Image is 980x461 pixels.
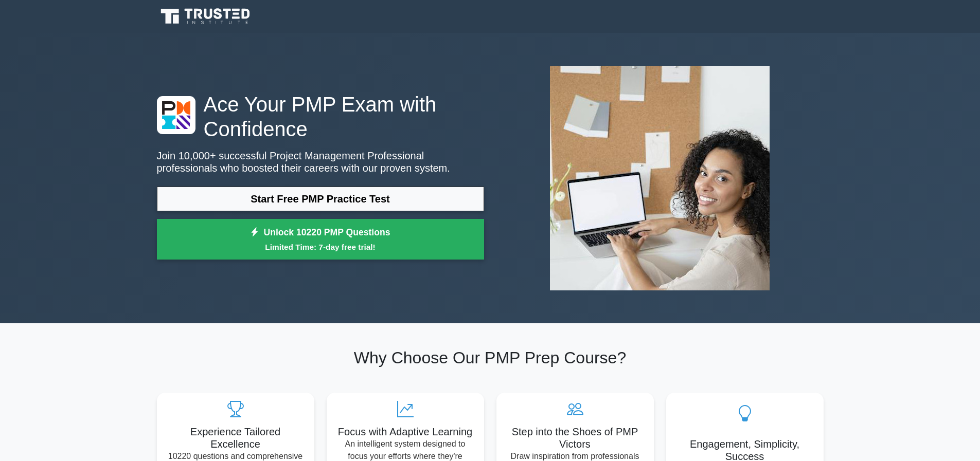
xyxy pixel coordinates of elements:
[157,219,484,260] a: Unlock 10220 PMP QuestionsLimited Time: 7-day free trial!
[170,241,471,253] small: Limited Time: 7-day free trial!
[157,150,484,174] p: Join 10,000+ successful Project Management Professional professionals who boosted their careers w...
[157,92,484,141] h1: Ace Your PMP Exam with Confidence
[157,187,484,211] a: Start Free PMP Practice Test
[505,426,646,450] h5: Step into the Shoes of PMP Victors
[335,426,476,438] h5: Focus with Adaptive Learning
[157,348,824,367] h2: Why Choose Our PMP Prep Course?
[165,426,306,450] h5: Experience Tailored Excellence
